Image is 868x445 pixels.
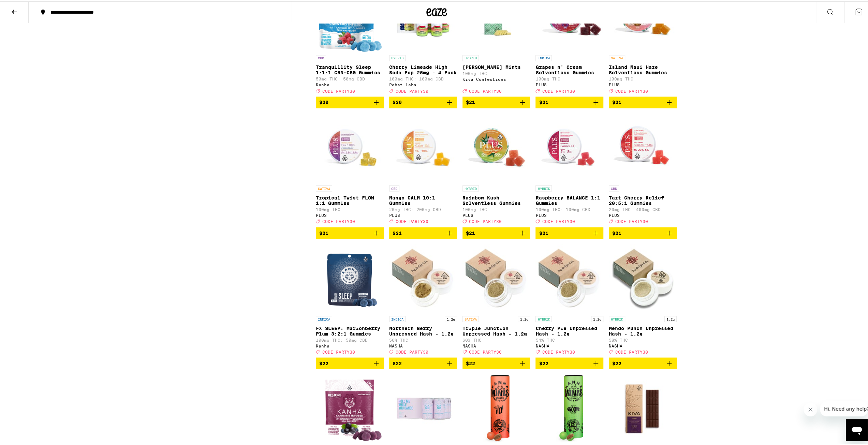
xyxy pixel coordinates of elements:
[535,206,603,210] p: 100mg THC: 100mg CBD
[609,112,677,225] a: Open page for Tart Cherry Relief 20:5:1 Gummies from PLUS
[535,336,603,341] p: 54% THC
[389,112,457,180] img: PLUS - Mango CALM 10:1 Gummies
[462,342,530,346] div: NASHA
[316,342,384,346] div: Kanha
[615,218,648,222] span: CODE PARTY30
[316,336,384,341] p: 100mg THC: 50mg CBD
[535,112,603,225] a: Open page for Raspberry BALANCE 1:1 Gummies from PLUS
[389,373,457,441] img: Cann - Grapefruit Rosemary 6-Pack
[389,356,457,368] button: Add to bag
[322,218,355,222] span: CODE PARTY30
[389,81,457,86] div: Pabst Labs
[316,112,384,225] a: Open page for Tropical Twist FLOW 1:1 Gummies from PLUS
[462,112,530,180] img: PLUS - Rainbow Kush Solventless Gummies
[393,359,402,365] span: $22
[321,243,378,311] img: Kanha - FX SLEEP: Marionberry Plum 3:2:1 Gummies
[316,63,384,74] p: Tranquillity Sleep 1:1:1 CBN:CBG Gummies
[462,243,530,356] a: Open page for Triple Junction Unpressed Hash - 1.2g from NASHA
[462,314,479,321] p: SATIVA
[609,324,677,335] p: Mendo Punch Unpressed Hash - 1.2g
[462,226,530,237] button: Add to bag
[609,356,677,368] button: Add to bag
[396,87,428,92] span: CODE PARTY30
[615,87,648,92] span: CODE PARTY30
[609,211,677,216] div: PLUS
[609,206,677,210] p: 20mg THC: 400mg CBD
[609,226,677,237] button: Add to bag
[396,348,428,353] span: CODE PARTY30
[591,314,603,321] p: 1.2g
[609,54,625,60] p: SATIVA
[462,70,530,74] p: 100mg THC
[462,76,530,80] div: Kiva Confections
[535,193,603,204] p: Raspberry BALANCE 1:1 Gummies
[535,211,603,216] div: PLUS
[804,401,817,415] iframe: Close message
[316,243,384,356] a: Open page for FX SLEEP: Marionberry Plum 3:2:1 Gummies from Kanha
[609,81,677,86] div: PLUS
[469,218,502,222] span: CODE PARTY30
[462,184,479,190] p: HYBRID
[389,112,457,225] a: Open page for Mango CALM 10:1 Gummies from PLUS
[389,54,406,60] p: HYBRID
[535,184,552,190] p: HYBRID
[609,95,677,107] button: Add to bag
[319,229,328,234] span: $21
[316,75,384,80] p: 50mg THC: 50mg CBD
[609,75,677,80] p: 100mg THC
[316,193,384,204] p: Tropical Twist FLOW 1:1 Gummies
[535,63,603,74] p: Grapes n' Cream Solventless Gummies
[389,243,457,311] img: NASHA - Northern Berry Unpressed Hash - 1.2g
[609,63,677,74] p: Island Maui Haze Solventless Gummies
[462,243,530,311] img: NASHA - Triple Junction Unpressed Hash - 1.2g
[462,63,530,69] p: [PERSON_NAME] Mints
[469,348,502,353] span: CODE PARTY30
[319,98,328,104] span: $20
[316,54,326,60] p: CBD
[609,342,677,346] div: NASHA
[612,229,621,234] span: $21
[609,112,677,180] img: PLUS - Tart Cherry Relief 20:5:1 Gummies
[462,211,530,216] div: PLUS
[462,95,530,107] button: Add to bag
[469,87,502,92] span: CODE PARTY30
[466,359,475,365] span: $22
[316,226,384,237] button: Add to bag
[846,418,868,440] iframe: Button to launch messaging window
[535,342,603,346] div: NASHA
[389,63,457,74] p: Cherry Limeade High Soda Pop 25mg - 4 Pack
[389,243,457,356] a: Open page for Northern Berry Unpressed Hash - 1.2g from NASHA
[535,54,552,60] p: INDICA
[316,324,384,335] p: FX SLEEP: Marionberry Plum 3:2:1 Gummies
[462,336,530,341] p: 60% THC
[609,336,677,341] p: 58% THC
[389,95,457,107] button: Add to bag
[518,314,530,321] p: 1.2g
[389,324,457,335] p: Northern Berry Unpressed Hash - 1.2g
[612,98,621,104] span: $21
[389,342,457,346] div: NASHA
[316,373,383,441] img: Kanha - Harmony Acai Blueberry 2:1 CBG Gummies
[535,112,603,180] img: PLUS - Raspberry BALANCE 1:1 Gummies
[319,359,328,365] span: $22
[556,373,583,441] img: Kanha - Groove Minis Nano Chocolate Bites
[542,87,575,92] span: CODE PARTY30
[542,218,575,222] span: CODE PARTY30
[316,356,384,368] button: Add to bag
[539,98,548,104] span: $21
[542,348,575,353] span: CODE PARTY30
[483,373,510,441] img: Kanha - Fly Minis Nano Chocolate Bites
[316,314,332,321] p: INDICA
[612,359,621,365] span: $22
[389,184,399,190] p: CBD
[462,324,530,335] p: Triple Junction Unpressed Hash - 1.2g
[445,314,457,321] p: 1.2g
[316,211,384,216] div: PLUS
[820,400,868,415] iframe: Message from company
[535,243,603,356] a: Open page for Cherry Pie Unpressed Hash - 1.2g from NASHA
[535,243,603,311] img: NASHA - Cherry Pie Unpressed Hash - 1.2g
[393,229,402,234] span: $21
[4,5,49,10] span: Hi. Need any help?
[609,193,677,204] p: Tart Cherry Relief 20:5:1 Gummies
[389,336,457,341] p: 56% THC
